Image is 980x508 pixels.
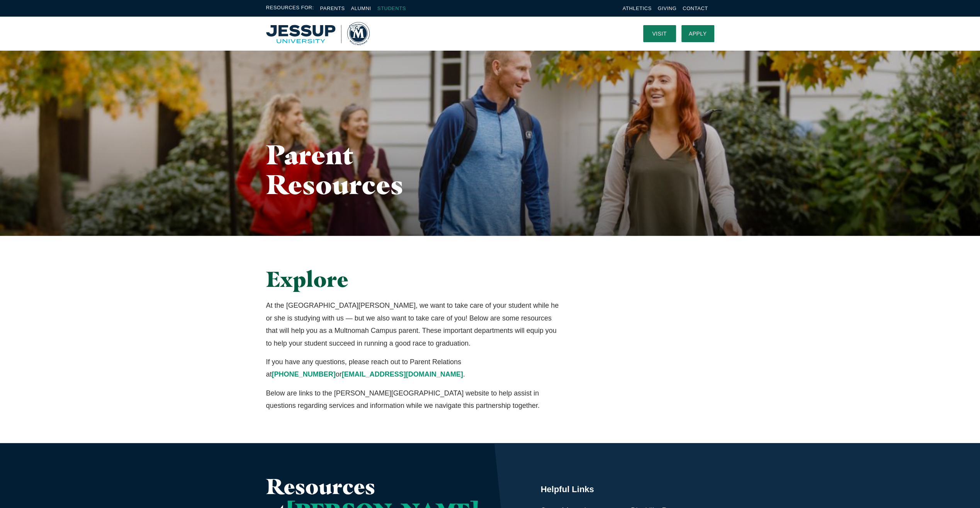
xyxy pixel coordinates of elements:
h2: Explore [266,267,560,292]
a: [EMAIL_ADDRESS][DOMAIN_NAME] [342,370,463,378]
h1: Parent Resources [266,140,445,199]
a: Giving [658,5,677,11]
a: Apply [681,25,714,42]
a: Parents [320,5,345,11]
a: Visit [643,25,676,42]
a: Students [377,5,406,11]
h5: Helpful Links [541,484,714,495]
img: Multnomah University Logo [266,22,370,45]
p: Below are links to the [PERSON_NAME][GEOGRAPHIC_DATA] website to help assist in questions regardi... [266,387,560,412]
a: [PHONE_NUMBER] [272,370,336,378]
p: If you have any questions, please reach out to Parent Relations at or . [266,356,560,381]
a: Contact [683,5,708,11]
span: Resources For: [266,4,314,13]
a: Athletics [623,5,652,11]
a: Alumni [351,5,371,11]
a: Home [266,22,370,45]
p: At the [GEOGRAPHIC_DATA][PERSON_NAME], we want to take care of your student while he or she is st... [266,299,560,349]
